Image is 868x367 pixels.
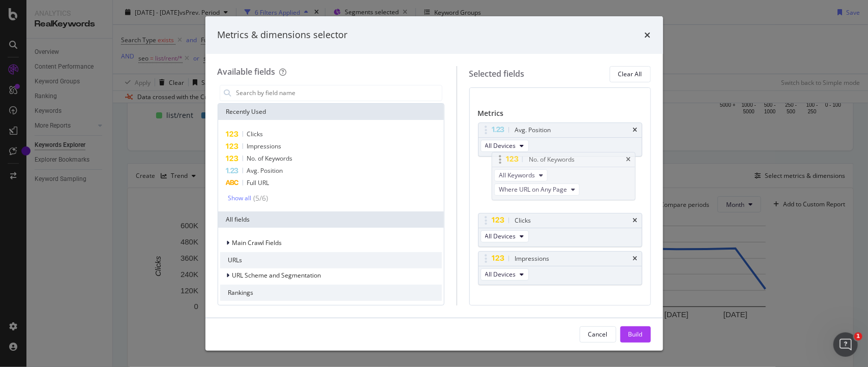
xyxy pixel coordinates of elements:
[478,108,642,123] div: Metrics
[252,193,268,203] div: ( 5 / 6 )
[833,332,858,357] iframe: Intercom live chat
[515,254,550,264] div: Impressions
[218,211,444,228] div: All fields
[580,326,616,343] button: Cancel
[228,195,252,202] div: Show all
[481,268,529,281] button: All Devices
[633,127,638,133] div: times
[247,166,283,175] span: Avg. Position
[218,104,444,120] div: Recently Used
[220,285,442,301] div: Rankings
[633,256,638,262] div: times
[492,152,635,200] div: No. of KeywordstimesAll KeywordsWhere URL on Any Page
[247,130,263,138] span: Clicks
[854,332,862,341] span: 1
[478,213,642,247] div: ClickstimesAll Devices
[232,303,277,312] span: Search Console
[628,330,643,339] div: Build
[247,178,270,187] span: Full URL
[494,169,548,181] button: All Keywords
[232,271,321,280] span: URL Scheme and Segmentation
[478,123,642,157] div: Avg. PositiontimesAll Devices
[481,230,529,242] button: All Devices
[220,252,442,268] div: URLs
[494,183,580,196] button: Where URL on Any Page
[205,16,663,351] div: modal
[247,142,282,150] span: Impressions
[235,85,442,101] input: Search by field name
[499,185,567,194] span: Where URL on Any Page
[485,270,516,279] span: All Devices
[481,140,529,152] button: All Devices
[610,66,651,82] button: Clear All
[588,330,608,339] div: Cancel
[645,28,651,42] div: times
[218,66,276,77] div: Available fields
[633,218,638,224] div: times
[515,216,531,226] div: Clicks
[620,326,651,343] button: Build
[618,70,642,78] div: Clear All
[469,68,525,80] div: Selected fields
[232,238,282,247] span: Main Crawl Fields
[218,28,348,42] div: Metrics & dimensions selector
[499,171,535,179] span: All Keywords
[626,157,631,163] div: times
[247,154,293,163] span: No. of Keywords
[485,232,516,240] span: All Devices
[515,125,551,135] div: Avg. Position
[485,141,516,150] span: All Devices
[478,251,642,285] div: ImpressionstimesAll Devices
[529,155,575,165] div: No. of Keywords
